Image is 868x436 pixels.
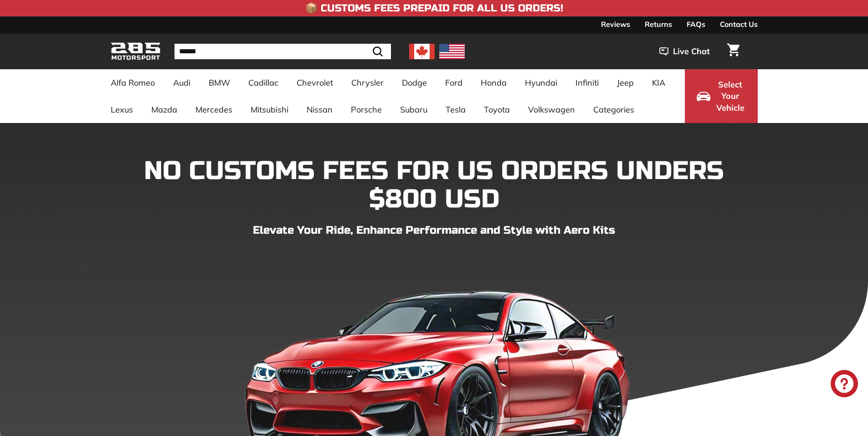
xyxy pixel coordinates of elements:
[828,370,861,400] inbox-online-store-chat: Shopify online store chat
[175,44,391,59] input: Search
[391,96,437,123] a: Subaru
[647,40,722,63] button: Live Chat
[715,79,746,114] span: Select Your Vehicle
[142,96,186,123] a: Mazda
[102,69,164,96] a: Alfa Romeo
[186,96,241,123] a: Mercedes
[288,69,342,96] a: Chevrolet
[601,16,630,32] a: Reviews
[720,16,758,32] a: Contact Us
[608,69,643,96] a: Jeep
[342,96,391,123] a: Porsche
[164,69,200,96] a: Audi
[200,69,239,96] a: BMW
[687,16,705,32] a: FAQs
[584,96,643,123] a: Categories
[239,69,288,96] a: Cadillac
[685,69,758,123] button: Select Your Vehicle
[305,3,563,14] h4: 📦 Customs Fees Prepaid for All US Orders!
[436,69,472,96] a: Ford
[111,41,161,62] img: Logo_285_Motorsport_areodynamics_components
[519,96,584,123] a: Volkswagen
[645,16,672,32] a: Returns
[342,69,393,96] a: Chrysler
[516,69,566,96] a: Hyundai
[722,36,745,67] a: Cart
[111,222,758,239] p: Elevate Your Ride, Enhance Performance and Style with Aero Kits
[298,96,342,123] a: Nissan
[566,69,608,96] a: Infiniti
[111,157,758,213] h1: NO CUSTOMS FEES FOR US ORDERS UNDERS $800 USD
[393,69,436,96] a: Dodge
[102,96,142,123] a: Lexus
[472,69,516,96] a: Honda
[475,96,519,123] a: Toyota
[437,96,475,123] a: Tesla
[673,46,710,57] span: Live Chat
[241,96,298,123] a: Mitsubishi
[643,69,674,96] a: KIA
